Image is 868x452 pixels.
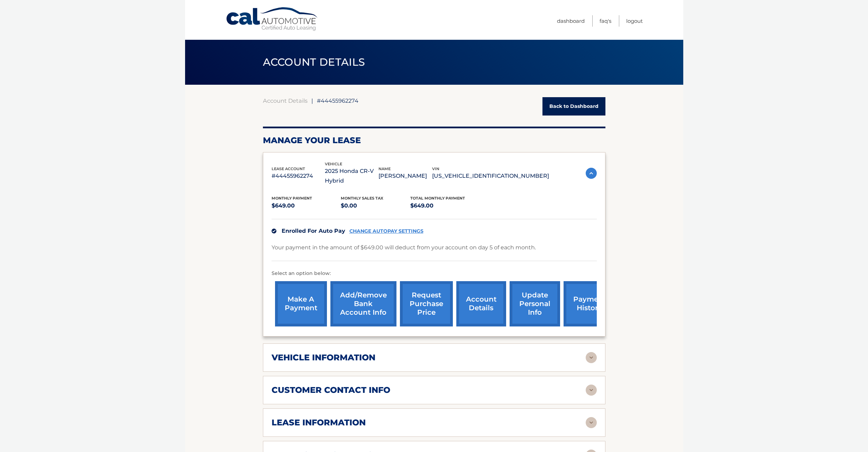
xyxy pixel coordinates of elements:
a: Account Details [263,97,308,104]
p: #44455962274 [272,171,325,181]
p: Your payment in the amount of $649.00 will deduct from your account on day 5 of each month. [272,243,536,252]
span: Monthly sales Tax [341,196,383,201]
p: $649.00 [410,201,480,211]
p: [US_VEHICLE_IDENTIFICATION_NUMBER] [432,171,549,181]
a: account details [456,281,506,326]
img: accordion-rest.svg [586,352,597,363]
span: Monthly Payment [272,196,312,201]
a: request purchase price [400,281,453,326]
a: Add/Remove bank account info [330,281,396,326]
span: ACCOUNT DETAILS [263,56,365,68]
p: [PERSON_NAME] [378,171,432,181]
a: update personal info [510,281,560,326]
span: vehicle [325,162,342,166]
span: name [378,166,391,171]
img: check.svg [272,229,276,233]
span: #44455962274 [317,97,358,104]
img: accordion-rest.svg [586,385,597,396]
a: Cal Automotive [226,7,319,31]
a: Back to Dashboard [542,97,605,116]
span: lease account [272,166,305,171]
a: FAQ's [600,15,611,27]
a: make a payment [275,281,327,326]
h2: lease information [272,417,366,428]
p: 2025 Honda CR-V Hybrid [325,166,378,186]
p: $0.00 [341,201,410,211]
h2: vehicle information [272,352,375,363]
p: Select an option below: [272,269,597,278]
span: Enrolled For Auto Pay [282,228,345,234]
a: payment history [564,281,615,326]
img: accordion-active.svg [586,168,597,179]
a: Logout [626,15,643,27]
img: accordion-rest.svg [586,417,597,428]
span: | [311,97,313,104]
span: vin [432,166,439,171]
h2: Manage Your Lease [263,135,605,146]
a: CHANGE AUTOPAY SETTINGS [349,228,423,234]
span: Total Monthly Payment [410,196,465,201]
h2: customer contact info [272,385,390,395]
p: $649.00 [272,201,341,211]
a: Dashboard [557,15,585,27]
